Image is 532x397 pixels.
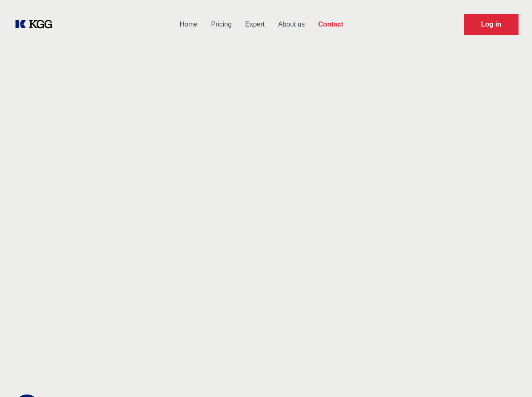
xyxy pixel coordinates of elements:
[490,357,532,397] iframe: Chat Widget
[311,13,350,35] a: Contact
[271,13,311,35] a: About us
[464,14,519,35] a: Request Demo
[238,13,271,35] a: Expert
[173,13,204,35] a: Home
[13,18,59,31] a: KOL Knowledge Platform: Talk to Key External Experts (KEE)
[204,13,238,35] a: Pricing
